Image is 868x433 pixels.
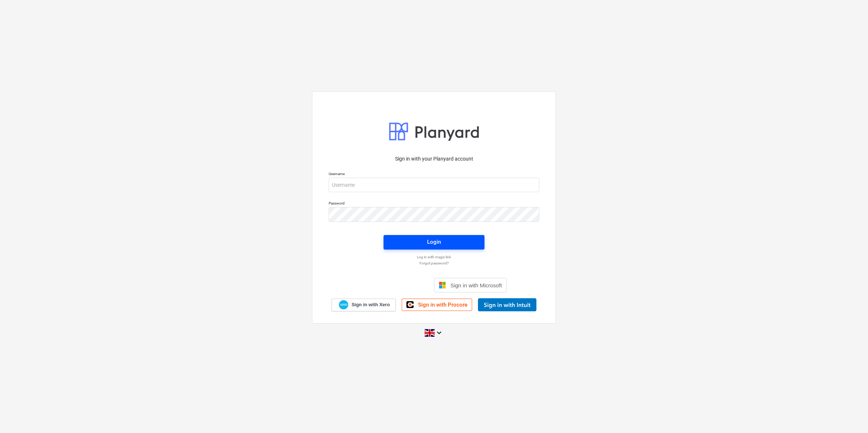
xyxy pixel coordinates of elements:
p: Username [329,171,539,178]
iframe: Chat Widget [832,398,868,433]
div: Login [427,237,441,247]
a: Sign in with Procore [402,299,472,311]
span: Sign in with Xero [352,302,390,308]
a: Log in with magic link [325,255,543,259]
img: Microsoft logo [439,282,446,289]
input: Username [329,178,539,192]
span: Sign in with Microsoft [450,282,502,288]
i: keyboard_arrow_down [435,328,443,337]
img: Xero logo [339,300,348,310]
p: Sign in with your Planyard account [329,155,539,163]
p: Password [329,201,539,207]
a: Forgot password? [325,261,543,266]
button: Login [384,235,484,250]
iframe: Sign in with Google Button [358,277,432,293]
a: Sign in with Xero [332,299,396,311]
span: Sign in with Procore [418,302,467,308]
